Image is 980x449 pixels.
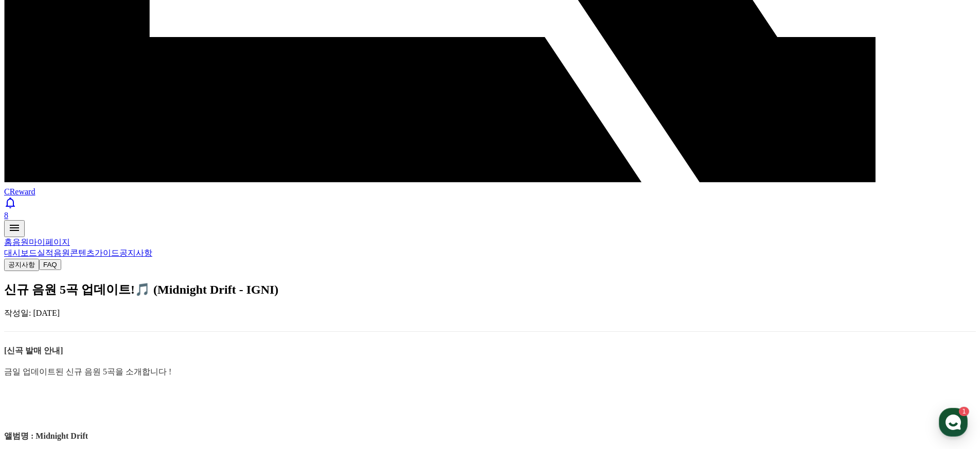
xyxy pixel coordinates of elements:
[4,238,12,246] a: 홈
[4,259,39,271] button: 공지사항
[4,432,88,440] strong: 앨범명 : Midnight Drift
[12,238,29,246] a: 음원
[94,342,106,350] span: 대화
[29,238,70,246] a: 마이페이지
[4,281,976,298] h2: 신규 음원 5곡 업데이트!🎵 (Midnight Drift - IGNI)
[4,196,976,220] a: 8
[104,326,108,334] span: 1
[70,248,95,257] a: 콘텐츠
[4,211,976,220] div: 8
[4,346,63,355] strong: [신곡 발매 안내]
[4,365,976,379] p: 금일 업데이트된 신규 음원 5곡을 소개합니다 !
[4,260,39,268] a: 공지사항
[4,178,976,196] a: CReward
[54,248,70,257] a: 음원
[4,187,35,196] span: CReward
[133,326,198,352] a: 설정
[68,326,133,352] a: 1대화
[3,326,68,352] a: 홈
[32,342,39,350] span: 홈
[37,248,54,257] a: 실적
[39,260,61,268] a: FAQ
[95,248,119,257] a: 가이드
[4,309,60,317] span: 작성일: [DATE]
[159,342,171,350] span: 설정
[39,259,61,270] button: FAQ
[119,248,152,257] a: 공지사항
[4,248,37,257] a: 대시보드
